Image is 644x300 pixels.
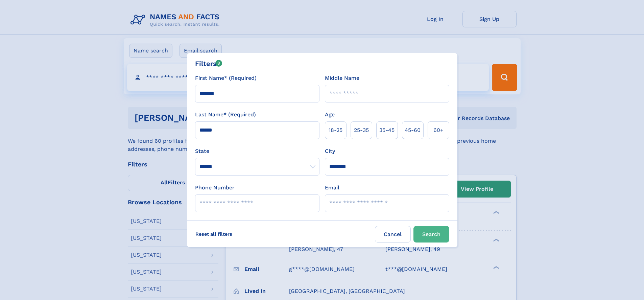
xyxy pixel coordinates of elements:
[325,74,359,82] label: Middle Name
[379,126,395,134] span: 35‑45
[191,226,237,242] label: Reset all filters
[325,147,335,155] label: City
[195,111,256,119] label: Last Name* (Required)
[195,147,319,155] label: State
[405,126,421,134] span: 45‑60
[433,126,444,134] span: 60+
[354,126,369,134] span: 25‑35
[375,226,411,243] label: Cancel
[325,184,339,192] label: Email
[413,226,449,243] button: Search
[329,126,342,134] span: 18‑25
[195,184,235,192] label: Phone Number
[325,111,335,119] label: Age
[195,74,257,82] label: First Name* (Required)
[195,59,222,69] div: Filters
